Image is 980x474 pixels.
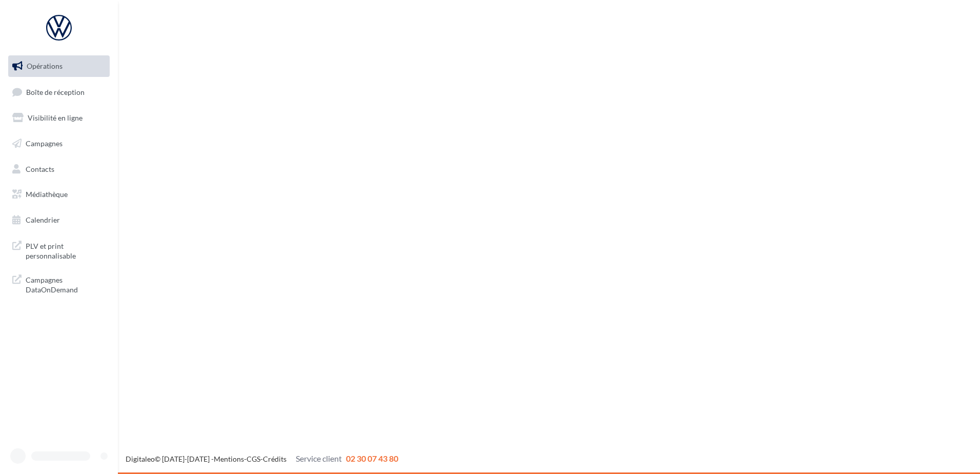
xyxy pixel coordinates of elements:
span: PLV et print personnalisable [26,239,106,261]
a: Contacts [6,159,112,180]
span: Médiathèque [26,190,68,199]
span: Visibilité en ligne [28,113,83,122]
a: Médiathèque [6,184,112,205]
a: Boîte de réception [6,81,112,103]
a: Campagnes [6,133,112,154]
a: Mentions [214,455,244,463]
span: Boîte de réception [26,87,85,96]
span: Campagnes [26,139,63,148]
span: © [DATE]-[DATE] - - - [126,455,398,463]
a: PLV et print personnalisable [6,235,112,265]
a: Crédits [263,455,287,463]
a: Campagnes DataOnDemand [6,269,112,299]
span: Calendrier [26,215,60,224]
span: Contacts [26,164,54,173]
span: Service client [296,453,342,463]
a: Visibilité en ligne [6,107,112,129]
a: CGS [247,455,260,463]
a: Opérations [6,55,112,77]
a: Digitaleo [126,455,155,463]
a: Calendrier [6,209,112,231]
span: Opérations [27,62,63,70]
span: Campagnes DataOnDemand [26,273,106,295]
span: 02 30 07 43 80 [346,453,398,463]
